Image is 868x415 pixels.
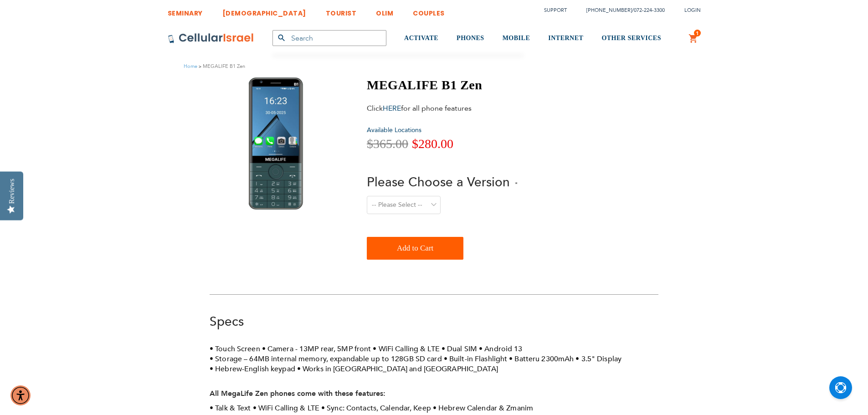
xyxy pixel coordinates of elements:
[383,103,401,113] a: HERE
[367,174,510,191] span: Please Choose a Version
[696,30,699,37] span: 1
[444,354,508,364] li: Built-in Flashlight
[412,137,453,151] span: $280.00
[326,2,357,19] a: TOURIST
[367,77,518,93] h1: MEGALIFE B1 Zen
[373,344,439,354] li: WiFi Calling & LTE
[413,2,445,19] a: COUPLES
[367,137,408,151] span: $365.00
[509,354,574,364] li: Batteru 2300mAh
[8,179,16,204] div: Reviews
[634,7,665,14] a: 072-224-3300
[272,30,386,46] input: Search
[210,389,385,399] strong: All MegaLife Zen phones come with these features:
[433,403,533,413] li: Hebrew Calendar & Zmanim
[376,2,393,19] a: OLIM
[184,63,197,70] a: Home
[210,403,251,413] li: Talk & Text
[684,7,701,14] span: Login
[367,126,421,134] a: Available Locations
[688,33,699,44] a: 1
[586,7,632,14] a: [PHONE_NUMBER]
[548,21,583,56] a: INTERNET
[262,344,371,354] li: Camera - 13MP rear, 5MP front
[168,2,203,19] a: SEMINARY
[197,62,245,71] li: MEGALIFE B1 Zen
[479,344,522,354] li: Android 13
[367,103,508,113] div: Click for all phone features
[367,237,463,260] button: Add to Cart
[404,35,438,41] span: ACTIVATE
[442,344,477,354] li: Dual SIM
[210,344,260,354] li: Touch Screen
[503,35,530,41] span: MOBILE
[168,33,254,44] img: Cellular Israel Logo
[544,7,567,14] a: Support
[210,313,244,330] a: Specs
[210,354,442,364] li: Storage – 64MB internal memory, expandable up to 128GB SD card
[457,35,484,41] span: PHONES
[601,35,661,41] span: OTHER SERVICES
[210,364,295,374] li: Hebrew-English keypad
[457,21,484,56] a: PHONES
[397,239,433,257] span: Add to Cart
[575,354,621,364] li: 3.5" Display
[548,35,583,41] span: INTERNET
[404,21,438,56] a: ACTIVATE
[321,403,431,413] li: Sync: Contacts, Calendar, Keep
[10,385,31,405] div: Accessibility Menu
[577,4,665,17] li: /
[249,77,303,210] img: MEGALIFE B1 Zen
[503,21,530,56] a: MOBILE
[253,403,319,413] li: WiFi Calling & LTE
[601,21,661,56] a: OTHER SERVICES
[222,2,306,19] a: [DEMOGRAPHIC_DATA]
[297,364,498,374] li: Works in [GEOGRAPHIC_DATA] and [GEOGRAPHIC_DATA]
